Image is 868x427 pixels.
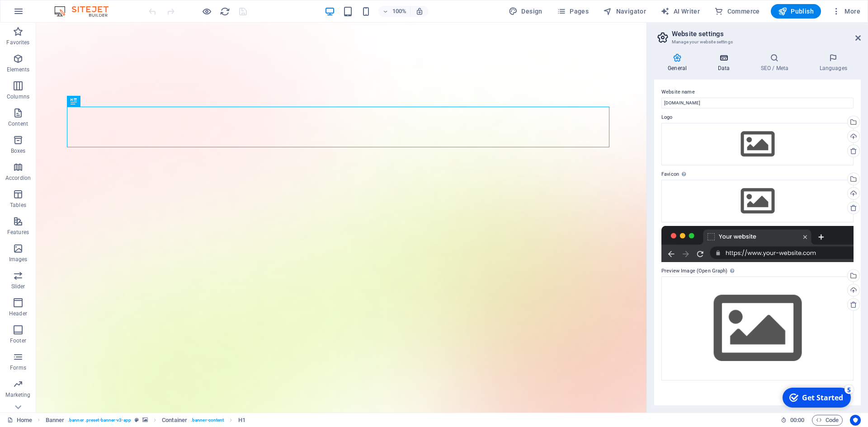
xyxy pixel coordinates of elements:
[46,415,245,426] nav: breadcrumb
[220,6,230,17] i: Reload page
[68,415,131,426] span: . banner .preset-banner-v3-app
[661,180,854,222] div: Select files from the file manager, stock photos, or upload file(s)
[603,7,646,16] span: Navigator
[505,4,546,19] div: Design (Ctrl+Alt+Y)
[219,6,230,17] button: reload
[661,112,854,123] label: Logo
[711,4,764,19] button: Commerce
[5,174,31,182] p: Accordion
[832,7,860,16] span: More
[661,266,854,277] label: Preview Image (Open Graph)
[7,93,29,100] p: Columns
[661,169,854,180] label: Favicon
[67,1,76,10] div: 5
[509,7,542,16] span: Design
[797,417,798,423] span: :
[7,66,30,73] p: Elements
[704,53,747,72] h4: Data
[10,337,26,344] p: Footer
[828,4,864,19] button: More
[24,9,66,19] div: Get Started
[9,310,27,317] p: Header
[162,415,187,426] span: Click to select. Double-click to edit
[7,415,32,426] a: Click to cancel selection. Double-click to open Pages
[392,6,406,17] h6: 100%
[657,4,703,19] button: AI Writer
[790,415,804,426] span: 00 00
[7,229,29,236] p: Features
[6,39,29,46] p: Favorites
[10,364,26,371] p: Forms
[747,53,806,72] h4: SEO / Meta
[714,7,760,16] span: Commerce
[812,415,843,426] button: Code
[238,415,245,426] span: Click to select. Double-click to edit
[599,4,650,19] button: Navigator
[135,418,139,422] i: This element is a customizable preset
[654,53,704,72] h4: General
[781,415,805,426] h6: Session time
[9,256,28,263] p: Images
[5,391,30,399] p: Marketing
[11,283,25,290] p: Slider
[11,147,26,155] p: Boxes
[850,415,861,426] button: Usercentrics
[46,415,65,426] span: Click to select. Double-click to edit
[415,7,424,15] i: On resize automatically adjust zoom level to fit chosen device.
[806,53,861,72] h4: Languages
[5,4,73,23] div: Get Started 5 items remaining, 0% complete
[553,4,592,19] button: Pages
[505,4,546,19] button: Design
[191,415,224,426] span: . banner-content
[661,123,854,165] div: Select files from the file manager, stock photos, or upload file(s)
[10,202,26,209] p: Tables
[52,6,120,17] img: Editor Logo
[661,98,854,108] input: Name...
[672,38,843,46] h3: Manage your website settings
[661,277,854,380] div: Select files from the file manager, stock photos, or upload file(s)
[816,415,839,426] span: Code
[8,120,28,127] p: Content
[142,418,148,422] i: This element contains a background
[672,30,861,38] h2: Website settings
[778,7,814,16] span: Publish
[201,6,212,17] button: Click here to leave preview mode and continue editing
[660,7,700,16] span: AI Writer
[771,4,821,19] button: Publish
[661,87,854,98] label: Website name
[378,6,410,17] button: 100%
[557,7,589,16] span: Pages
